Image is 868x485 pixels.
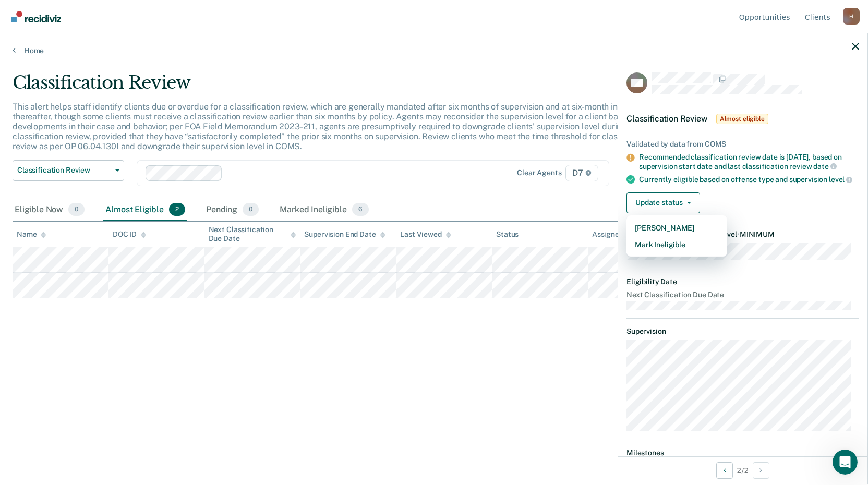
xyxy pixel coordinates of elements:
[169,203,185,216] span: 2
[13,72,664,102] div: Classification Review
[626,220,727,236] button: [PERSON_NAME]
[626,140,859,149] div: Validated by data from COMS
[626,192,700,213] button: Update status
[716,462,733,479] button: Previous Opportunity
[352,203,369,216] span: 6
[400,230,451,239] div: Last Viewed
[618,456,867,484] div: 2 / 2
[17,166,111,175] span: Classification Review
[517,168,561,177] div: Clear agents
[639,153,859,171] div: Recommended classification review date is [DATE], based on supervision start date and last classi...
[592,230,641,239] div: Assigned to
[716,114,768,124] span: Almost eligible
[113,230,146,239] div: DOC ID
[278,199,371,222] div: Marked Ineligible
[829,175,852,184] span: level
[737,230,740,238] span: •
[626,290,859,299] dt: Next Classification Due Date
[618,102,867,136] div: Classification ReviewAlmost eligible
[243,203,259,216] span: 0
[753,462,769,479] button: Next Opportunity
[496,230,519,239] div: Status
[68,203,85,216] span: 0
[626,448,859,457] dt: Milestones
[843,8,860,25] button: Profile dropdown button
[565,165,598,181] span: D7
[639,175,859,184] div: Currently eligible based on offense type and supervision
[626,277,859,286] dt: Eligibility Date
[103,199,187,222] div: Almost Eligible
[626,114,708,124] span: Classification Review
[626,230,859,239] dt: Recommended Supervision Level MINIMUM
[626,215,727,257] div: Dropdown Menu
[13,102,652,152] p: This alert helps staff identify clients due or overdue for a classification review, which are gen...
[304,230,385,239] div: Supervision End Date
[17,230,46,239] div: Name
[209,225,296,243] div: Next Classification Due Date
[626,327,859,336] dt: Supervision
[626,236,727,253] button: Mark Ineligible
[13,46,855,55] a: Home
[833,450,858,475] iframe: Intercom live chat
[11,11,61,22] img: Recidiviz
[843,8,860,25] div: H
[204,199,261,222] div: Pending
[13,199,87,222] div: Eligible Now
